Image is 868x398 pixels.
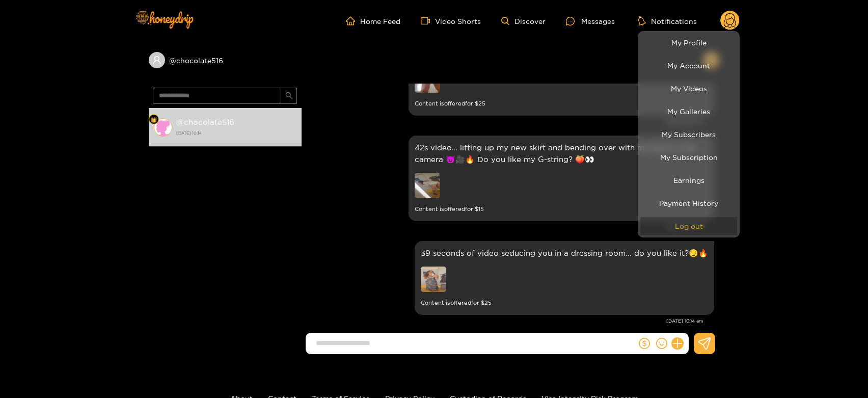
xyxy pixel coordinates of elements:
[640,171,737,189] a: Earnings
[640,125,737,143] a: My Subscribers
[640,34,737,51] a: My Profile
[640,148,737,166] a: My Subscription
[640,57,737,74] a: My Account
[640,79,737,97] a: My Videos
[640,194,737,212] a: Payment History
[640,102,737,120] a: My Galleries
[640,217,737,235] button: Log out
